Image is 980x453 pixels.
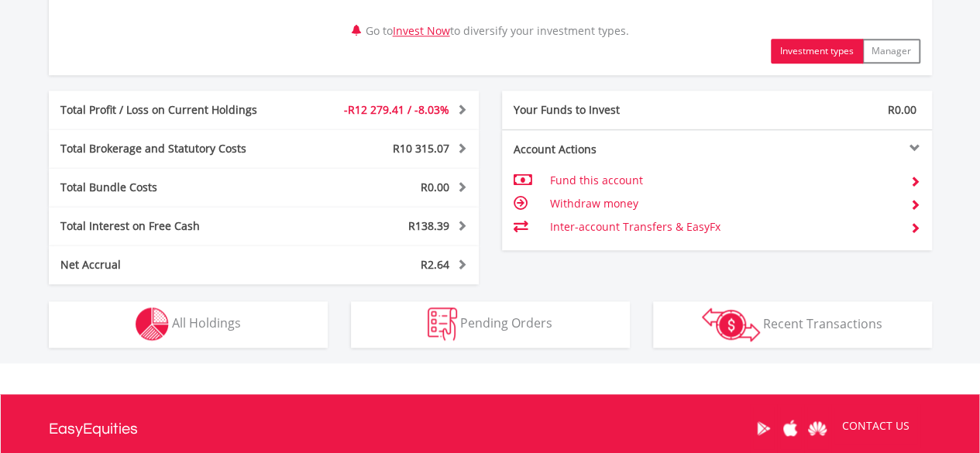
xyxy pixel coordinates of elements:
[49,102,300,118] div: Total Profit / Loss on Current Holdings
[502,102,717,118] div: Your Funds to Invest
[777,404,804,452] a: Apple
[831,404,920,448] a: CONTACT US
[49,141,300,156] div: Total Brokerage and Statutory Costs
[549,192,897,215] td: Withdraw money
[771,39,863,63] button: Investment types
[653,301,932,348] button: Recent Transactions
[862,39,920,63] button: Manager
[351,301,630,348] button: Pending Orders
[502,142,717,157] div: Account Actions
[49,180,300,195] div: Total Bundle Costs
[172,314,241,331] span: All Holdings
[421,257,449,272] span: R2.64
[49,257,300,273] div: Net Accrual
[136,307,169,341] img: holdings-wht.png
[344,102,449,117] span: -R12 279.41 / -8.03%
[888,102,916,117] span: R0.00
[393,141,449,156] span: R10 315.07
[408,218,449,233] span: R138.39
[804,404,831,452] a: Huawei
[750,404,777,452] a: Google Play
[549,169,897,192] td: Fund this account
[421,180,449,194] span: R0.00
[49,218,300,234] div: Total Interest on Free Cash
[49,301,328,348] button: All Holdings
[393,23,450,38] a: Invest Now
[702,307,760,341] img: transactions-zar-wht.png
[549,215,897,239] td: Inter-account Transfers & EasyFx
[763,314,882,331] span: Recent Transactions
[460,314,552,331] span: Pending Orders
[428,307,457,341] img: pending_instructions-wht.png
